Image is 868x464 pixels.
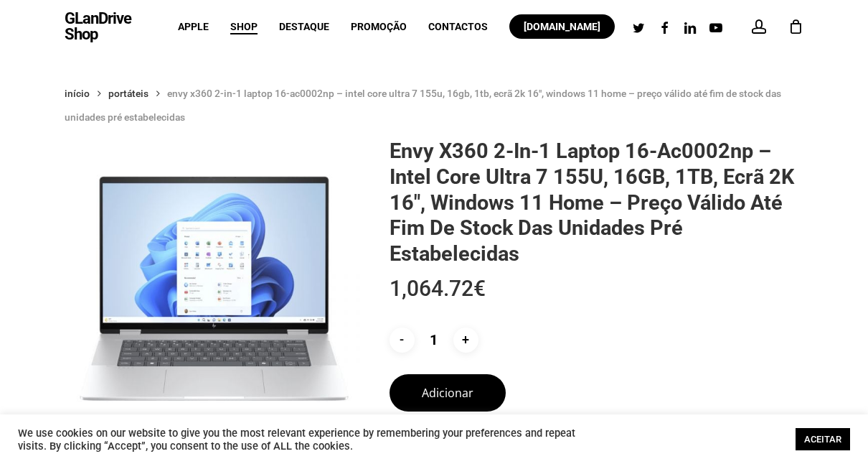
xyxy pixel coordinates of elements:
[390,139,803,267] h1: Envy x360 2-in-1 Laptop 16-ac0002np – Intel Core Ultra 7 155U, 16GB, 1TB, Ecrã 2K 16″, Windows 11...
[788,19,803,34] a: Cart
[230,21,258,32] span: Shop
[428,22,488,32] a: Contactos
[65,11,149,42] a: GLanDrive Shop
[65,139,364,438] img: Placeholder
[473,276,486,301] span: €
[428,21,488,32] span: Contactos
[390,276,486,301] bdi: 1,064.72
[796,428,850,450] a: ACEITAR
[230,22,258,32] a: Shop
[279,21,329,32] span: Destaque
[351,21,407,32] span: Promoção
[390,374,506,412] button: Adicionar
[178,21,209,32] span: Apple
[418,328,450,353] input: Product quantity
[524,21,600,32] span: [DOMAIN_NAME]
[509,22,615,32] a: [DOMAIN_NAME]
[178,22,209,32] a: Apple
[279,22,329,32] a: Destaque
[108,87,148,100] a: Portáteis
[18,427,600,453] div: We use cookies on our website to give you the most relevant experience by remembering your prefer...
[351,22,407,32] a: Promoção
[453,328,478,353] input: +
[65,87,90,100] a: Início
[65,88,781,123] span: Envy x360 2-in-1 Laptop 16-ac0002np – Intel Core Ultra 7 155U, 16GB, 1TB, Ecrã 2K 16″, Windows 11...
[390,328,415,353] input: -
